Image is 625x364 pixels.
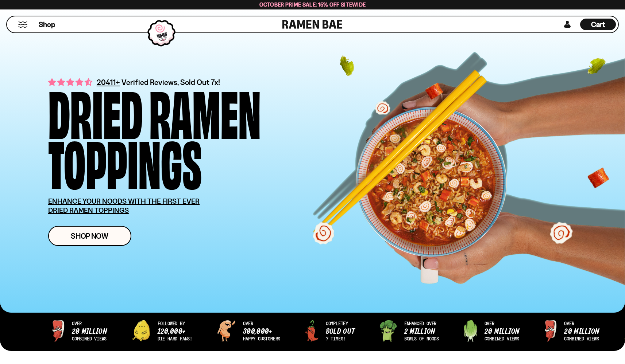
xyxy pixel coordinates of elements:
u: ENHANCE YOUR NOODS WITH THE FIRST EVER DRIED RAMEN TOPPINGS [48,197,200,215]
a: Shop [39,19,55,30]
span: Shop [39,20,55,30]
div: Cart [580,16,616,32]
span: Cart [591,20,605,29]
div: Toppings [48,136,202,186]
span: Shop Now [71,232,108,240]
a: Shop Now [48,226,131,246]
span: October Prime Sale: 15% off Sitewide [259,1,366,8]
button: Mobile Menu Trigger [18,21,28,28]
div: Dried [48,86,143,136]
div: Ramen [149,86,261,136]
